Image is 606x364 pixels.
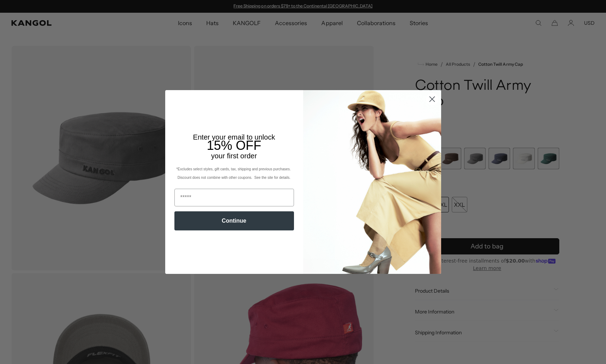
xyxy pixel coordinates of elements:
[174,211,294,230] button: Continue
[193,133,275,141] span: Enter your email to unlock
[176,167,292,180] span: *Excludes select styles, gift cards, tax, shipping and previous purchases. Discount does not comb...
[426,93,438,105] button: Close dialog
[211,152,257,160] span: your first order
[207,138,261,153] span: 15% OFF
[303,90,441,274] img: 93be19ad-e773-4382-80b9-c9d740c9197f.jpeg
[174,189,294,206] input: Email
